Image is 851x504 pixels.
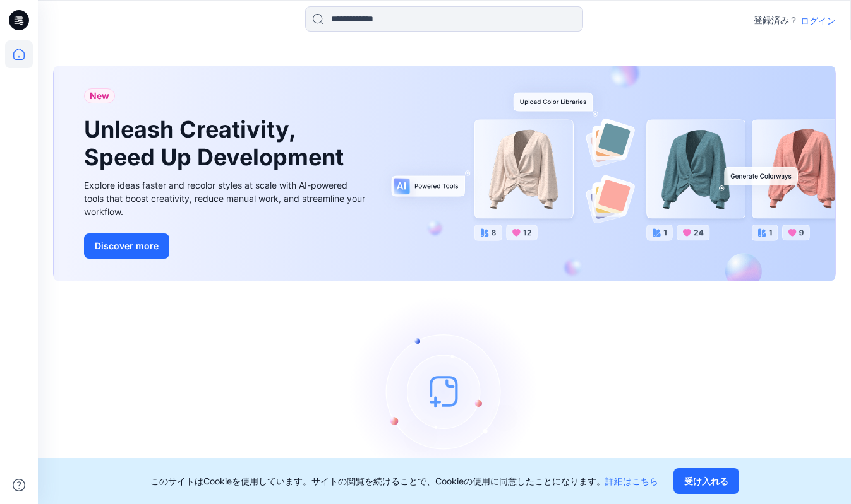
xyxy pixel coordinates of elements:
[90,88,109,103] span: New
[800,15,836,26] font: ログイン
[673,468,739,494] button: 受け入れる
[754,15,798,25] font: 登録済み？
[84,233,169,259] button: Discover more
[84,233,368,259] a: Discover more
[605,476,658,486] a: 詳細はこちら
[84,179,368,218] div: Explore ideas faster and recolor styles at scale with AI-powered tools that boost creativity, red...
[350,296,540,486] img: empty-state-image.svg
[84,116,349,170] h1: Unleash Creativity, Speed Up Development
[684,476,728,486] font: 受け入れる
[150,476,605,486] font: このサイトはCookieを使用しています。サイトの閲覧を続けることで、Cookieの使用に同意したことになります。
